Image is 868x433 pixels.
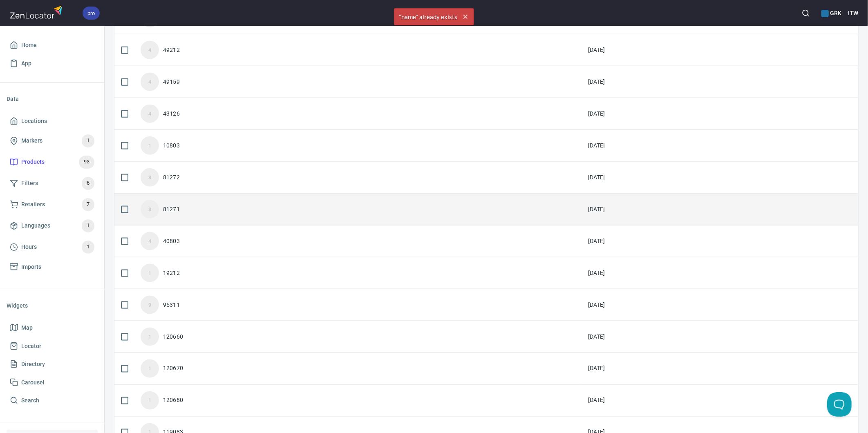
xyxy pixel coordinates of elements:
[21,359,45,369] span: Directory
[7,319,98,337] a: Map
[7,54,98,73] a: App
[7,194,98,215] a: Retailers7
[163,333,183,341] div: 120660
[163,301,180,309] div: 95311
[163,173,180,181] div: 81272
[82,242,94,252] span: 1
[588,205,605,213] div: [DATE]
[588,109,605,118] div: [DATE]
[588,78,605,86] div: [DATE]
[7,215,98,237] a: Languages1
[21,40,37,50] span: Home
[7,89,98,109] li: Data
[588,333,605,341] div: [DATE]
[21,199,45,210] span: Retailers
[82,200,94,209] span: 7
[21,157,45,167] span: Products
[21,323,33,333] span: Map
[7,237,98,258] a: Hours1
[82,136,94,145] span: 1
[141,296,159,314] div: 9
[588,269,605,277] div: [DATE]
[7,258,98,276] a: Imports
[163,364,183,373] div: 120670
[588,237,605,245] div: [DATE]
[82,179,94,188] span: 6
[141,105,159,123] div: 4
[588,301,605,309] div: [DATE]
[21,242,37,252] span: Hours
[21,116,47,126] span: Locations
[848,9,858,18] h6: ITW
[821,4,841,22] div: Manage your apps
[82,221,94,230] span: 1
[141,232,159,250] div: 4
[821,9,841,18] h6: GRK
[21,377,45,388] span: Carousel
[21,395,39,406] span: Search
[141,328,159,346] div: 1
[588,173,605,181] div: [DATE]
[83,7,100,20] div: pro
[7,296,98,315] li: Widgets
[163,205,180,213] div: 81271
[848,4,858,22] button: ITW
[7,173,98,194] a: Filters6
[7,337,98,355] a: Locator
[163,109,180,118] div: 43126
[163,237,180,245] div: 40803
[7,36,98,54] a: Home
[141,41,159,59] div: 4
[394,9,474,25] span: "name" already exists
[83,9,100,18] span: pro
[163,46,180,54] div: 49212
[21,221,50,231] span: Languages
[21,341,41,351] span: Locator
[7,130,98,152] a: Markers1
[163,78,180,86] div: 49159
[10,3,65,21] img: zenlocator
[79,157,94,167] span: 93
[21,136,43,146] span: Markers
[588,46,605,54] div: [DATE]
[163,269,180,277] div: 19212
[141,200,159,219] div: 8
[588,364,605,373] div: [DATE]
[588,396,605,404] div: [DATE]
[821,10,829,17] button: color-2273A7
[141,264,159,282] div: 1
[141,168,159,187] div: 8
[588,141,605,150] div: [DATE]
[827,392,852,417] iframe: Help Scout Beacon - Open
[7,373,98,392] a: Carousel
[21,178,38,188] span: Filters
[141,73,159,91] div: 4
[7,152,98,173] a: Products93
[7,391,98,410] a: Search
[7,355,98,373] a: Directory
[141,136,159,155] div: 1
[21,262,41,272] span: Imports
[163,141,180,150] div: 10803
[7,112,98,130] a: Locations
[21,58,31,69] span: App
[163,396,183,404] div: 120680
[141,391,159,410] div: 1
[141,359,159,378] div: 1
